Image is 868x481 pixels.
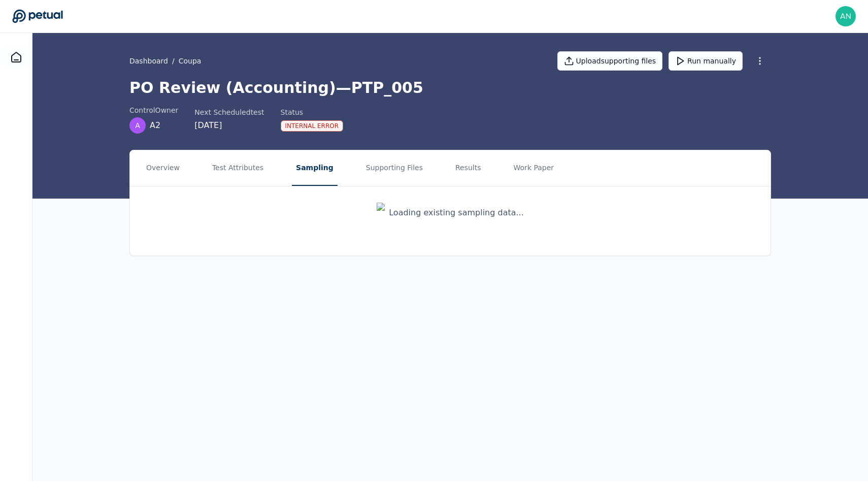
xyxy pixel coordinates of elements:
[12,9,63,23] a: Go to Dashboard
[150,119,160,132] span: A2
[292,150,338,186] button: Sampling
[510,150,558,186] button: Work Paper
[129,79,771,97] h1: PO Review (Accounting) — PTP_005
[194,107,264,117] div: Next Scheduled test
[281,120,344,132] div: Internal Error
[129,56,168,66] a: Dashboard
[130,150,771,186] nav: Tabs
[129,105,178,115] div: control Owner
[194,119,264,132] div: [DATE]
[669,51,743,71] button: Run manually
[129,56,201,66] div: /
[135,120,140,131] span: A
[142,150,184,186] button: Overview
[362,150,427,186] button: Supporting Files
[836,6,856,26] img: andrew+doordash@petual.ai
[281,107,344,117] div: Status
[557,51,663,71] button: Uploadsupporting files
[4,45,28,70] a: Dashboard
[377,203,524,223] div: Loading existing sampling data...
[208,150,268,186] button: Test Attributes
[179,56,202,66] button: Coupa
[377,203,385,223] img: Logo
[451,150,485,186] button: Results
